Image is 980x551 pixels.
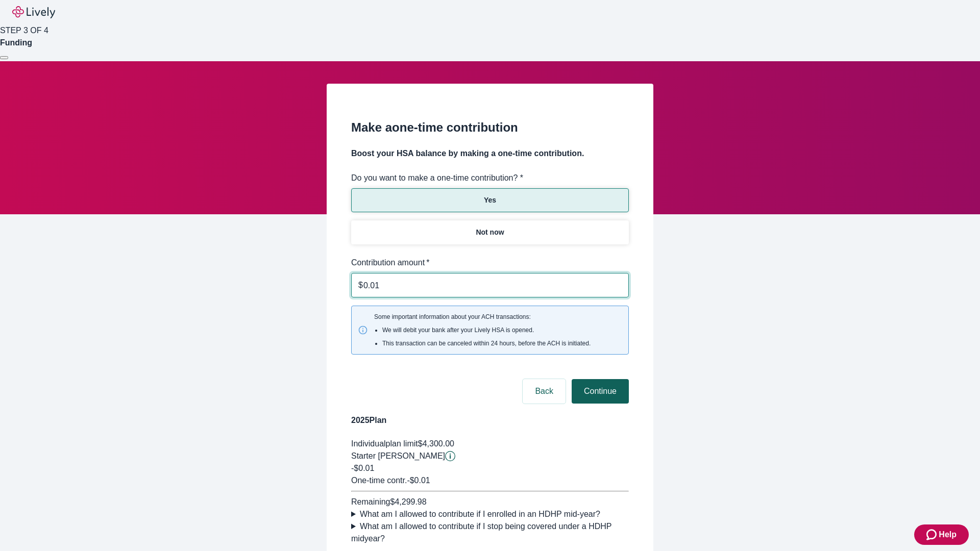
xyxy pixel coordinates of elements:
button: Yes [351,188,629,212]
span: - $0.01 [407,476,430,485]
span: Starter [PERSON_NAME] [351,452,445,460]
summary: What am I allowed to contribute if I enrolled in an HDHP mid-year? [351,508,629,520]
span: $4,299.98 [390,497,426,506]
p: Yes [484,195,496,206]
h2: Make a one-time contribution [351,118,629,137]
span: One-time contr. [351,476,407,485]
button: Zendesk support iconHelp [914,524,969,545]
span: Help [939,529,957,541]
img: Lively [12,6,55,18]
summary: What am I allowed to contribute if I stop being covered under a HDHP midyear? [351,520,629,545]
label: Contribution amount [351,257,430,269]
button: Back [523,379,566,404]
svg: Zendesk support icon [926,529,939,541]
h4: 2025 Plan [351,414,629,427]
button: Lively will contribute $0.01 to establish your account [445,451,455,461]
h4: Boost your HSA balance by making a one-time contribution. [351,147,629,160]
span: Individual plan limit [351,439,418,448]
li: We will debit your bank after your Lively HSA is opened. [382,325,591,335]
button: Not now [351,220,629,244]
span: Some important information about your ACH transactions: [374,312,591,348]
span: Remaining [351,497,390,506]
label: Do you want to make a one-time contribution? * [351,172,523,184]
button: Continue [572,379,629,404]
svg: Starter penny details [445,451,455,461]
input: $0.00 [363,275,629,295]
span: $4,300.00 [418,439,454,448]
p: Not now [476,227,504,238]
li: This transaction can be canceled within 24 hours, before the ACH is initiated. [382,339,591,348]
p: $ [358,279,363,291]
span: -$0.01 [351,464,374,472]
